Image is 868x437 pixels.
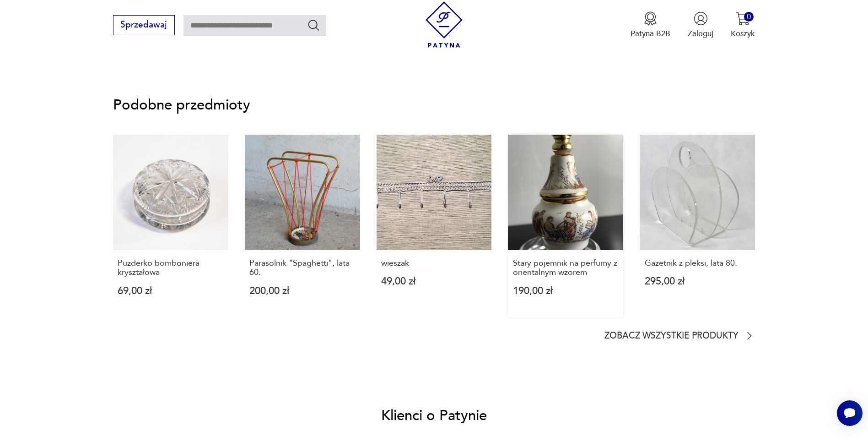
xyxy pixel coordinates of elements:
a: wieszakwieszak49,00 zł [377,135,492,317]
p: Patyna B2B [631,28,670,39]
p: 49,00 zł [381,277,486,286]
p: wieszak [381,259,486,268]
img: Ikona koszyka [736,11,750,26]
a: Stary pojemnik na perfumy z orientalnym wzoremStary pojemnik na perfumy z orientalnym wzorem190,0... [508,135,623,317]
p: Zaloguj [688,28,713,39]
button: Sprzedawaj [113,15,175,35]
a: Zobacz wszystkie produkty [604,330,755,341]
img: Ikonka użytkownika [694,11,708,26]
iframe: Smartsupp widget button [837,400,863,426]
p: Puzderko bomboniera kryształowa [118,259,223,278]
p: Zobacz wszystkie produkty [604,333,739,340]
button: 0Koszyk [731,11,755,39]
p: 190,00 zł [513,286,618,296]
img: Patyna - sklep z meblami i dekoracjami vintage [421,1,467,48]
p: 69,00 zł [118,286,223,296]
p: Stary pojemnik na perfumy z orientalnym wzorem [513,259,618,278]
a: Sprzedawaj [113,22,175,29]
a: Puzderko bomboniera kryształowaPuzderko bomboniera kryształowa69,00 zł [113,135,228,317]
p: Koszyk [731,28,755,39]
p: Gazetnik z pleksi, lata 80. [645,259,750,268]
div: 0 [744,12,754,22]
h2: Klienci o Patynie [381,406,487,425]
button: Zaloguj [688,11,713,39]
a: Gazetnik z pleksi, lata 80.Gazetnik z pleksi, lata 80.295,00 zł [640,135,755,317]
button: Patyna B2B [631,11,670,39]
p: Parasolnik "Spaghetti", lata 60. [249,259,355,278]
p: 200,00 zł [249,286,355,296]
p: Podobne przedmioty [113,98,755,112]
a: Parasolnik "Spaghetti", lata 60.Parasolnik "Spaghetti", lata 60.200,00 zł [245,135,360,317]
img: Ikona medalu [643,11,658,26]
p: 295,00 zł [645,277,750,286]
a: Ikona medaluPatyna B2B [631,11,670,39]
button: Szukaj [307,18,320,32]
